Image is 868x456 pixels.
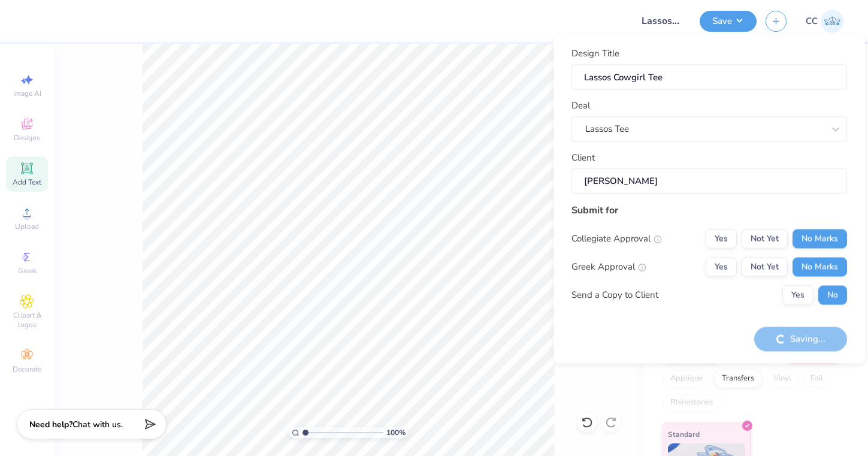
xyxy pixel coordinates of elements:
button: Yes [782,285,813,304]
span: Image AI [13,89,41,98]
div: Submit for [571,203,847,217]
span: Chat with us. [72,419,123,430]
span: Upload [15,222,39,231]
input: e.g. Ethan Linker [571,168,847,194]
button: Yes [706,257,737,276]
label: Design Title [571,47,619,61]
div: Applique [663,370,710,388]
label: Deal [571,99,590,113]
div: Transfers [714,370,762,388]
input: Untitled Design [632,9,691,33]
span: Clipart & logos [6,310,48,330]
div: Send a Copy to Client [571,288,658,302]
div: Foil [803,370,831,388]
span: Designs [14,133,40,143]
span: Decorate [13,364,41,374]
span: 100 % [386,427,406,438]
button: Not Yet [742,257,788,276]
span: Add Text [13,177,41,187]
a: CC [806,10,844,33]
span: CC [806,14,818,28]
div: Greek Approval [571,260,646,274]
span: Standard [668,428,700,440]
button: No Marks [793,257,847,276]
div: Vinyl [766,370,799,388]
button: No [818,285,847,304]
strong: Need help? [29,419,72,430]
label: Client [571,150,595,164]
button: Save [700,11,757,32]
span: Greek [18,266,37,276]
img: Camille Colpoys [821,10,844,33]
button: No Marks [793,229,847,248]
button: Yes [706,229,737,248]
div: Collegiate Approval [571,232,662,246]
div: Rhinestones [663,394,721,412]
button: Not Yet [742,229,788,248]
